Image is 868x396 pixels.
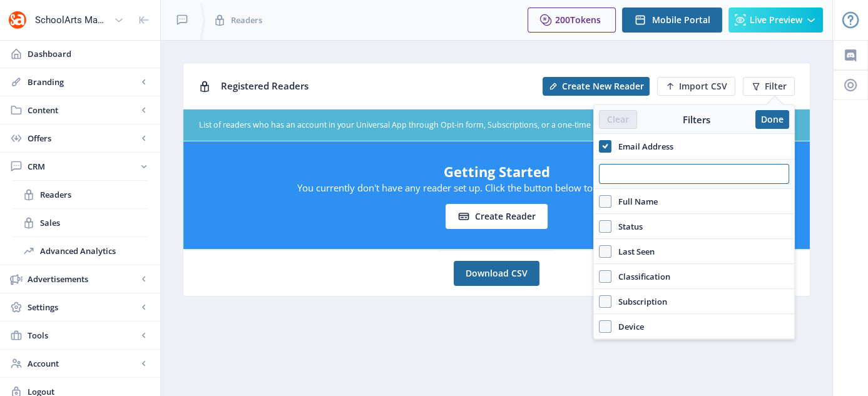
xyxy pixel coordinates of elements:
span: Subscription [611,294,667,309]
span: Email Address [611,139,673,154]
button: Done [755,110,789,129]
div: Filters [637,113,755,126]
span: Import CSV [679,81,727,91]
button: 200Tokens [528,8,616,33]
a: Download CSV [454,261,539,286]
button: Import CSV [657,77,735,96]
span: Create New Reader [562,81,644,91]
span: Full Name [611,194,658,209]
button: Filter [743,77,795,96]
span: Registered Readers [221,79,309,92]
span: Classification [611,269,670,284]
span: Advanced Analytics [40,245,148,257]
a: New page [535,77,650,96]
span: Advertisements [28,273,138,285]
a: Advanced Analytics [13,237,148,265]
a: Readers [13,181,148,208]
span: Content [28,104,138,116]
a: New page [650,77,735,96]
span: Live Preview [750,15,802,25]
button: Clear [599,110,637,129]
span: Branding [28,76,138,88]
span: Mobile Portal [652,15,710,25]
span: Settings [28,301,138,313]
span: Readers [231,14,262,26]
span: Account [28,357,138,370]
span: Filter [765,81,787,91]
img: properties.app_icon.png [8,10,28,30]
button: Live Preview [728,8,823,33]
span: Readers [40,188,148,201]
span: Status [611,219,643,234]
p: You currently don't have any reader set up. Click the button below to create your first reader. [196,181,797,194]
div: SchoolArts Magazine [35,6,109,34]
span: Dashboard [28,48,150,60]
span: Tokens [570,14,601,26]
div: List of readers who has an account in your Universal App through Opt-in form, Subscriptions, or a... [199,119,720,131]
span: Device [611,319,644,334]
button: Mobile Portal [622,8,722,33]
a: Sales [13,209,148,236]
h5: Getting Started [196,161,797,181]
span: Tools [28,329,138,342]
app-collection-view: Registered Readers [183,63,810,250]
span: CRM [28,160,138,173]
span: Sales [40,216,148,229]
button: Create New Reader [543,77,650,96]
button: Create reader [446,204,548,229]
span: Offers [28,132,138,145]
span: Last Seen [611,244,655,259]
